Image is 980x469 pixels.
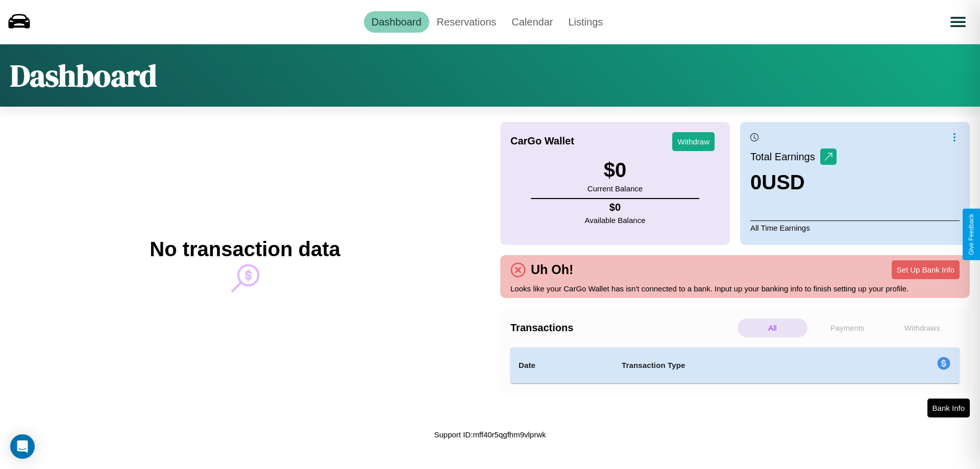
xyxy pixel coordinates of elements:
a: Dashboard [364,11,429,33]
p: All [738,318,807,337]
h4: Uh Oh! [526,262,578,277]
h4: CarGo Wallet [510,135,574,147]
a: Listings [560,11,610,33]
a: Reservations [429,11,504,33]
p: All Time Earnings [750,220,960,235]
div: Give Feedback [968,214,975,255]
p: Support ID: mff40r5qgfhm9vlprwk [434,428,546,441]
button: Bank Info [927,399,970,417]
button: Set Up Bank Info [892,260,960,279]
h4: $ 0 [585,202,646,213]
button: Open menu [944,8,972,36]
h2: No transaction data [150,238,340,261]
button: Withdraw [672,132,715,151]
a: Calendar [504,11,560,33]
h4: Transactions [510,322,735,334]
table: simple table [510,348,960,383]
p: Total Earnings [750,147,820,166]
p: Payments [813,318,883,337]
h3: $ 0 [587,159,643,182]
p: Current Balance [587,182,643,195]
div: Open Intercom Messenger [10,434,35,459]
p: Looks like your CarGo Wallet has isn't connected to a bank. Input up your banking info to finish ... [510,282,960,295]
h3: 0 USD [750,171,837,194]
h4: Transaction Type [622,359,853,372]
p: Available Balance [585,213,646,227]
p: Withdraws [887,318,957,337]
h1: Dashboard [10,55,157,96]
h4: Date [519,359,605,372]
